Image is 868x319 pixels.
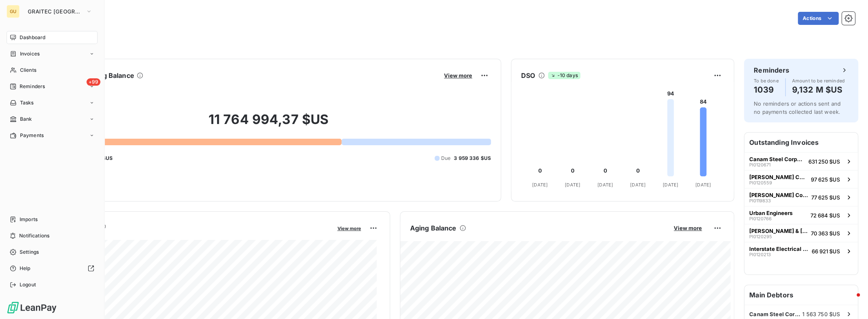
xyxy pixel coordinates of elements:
[749,246,808,252] span: Interstate Electrical Services
[811,230,840,237] span: 70 363 $US
[663,182,678,188] tspan: [DATE]
[749,198,771,203] span: PI0119833
[811,176,840,183] span: 97 625 $US
[565,182,580,188] tspan: [DATE]
[597,182,613,188] tspan: [DATE]
[19,232,49,239] span: Notifications
[749,234,772,239] span: PI0120295
[695,182,711,188] tspan: [DATE]
[749,228,808,234] span: [PERSON_NAME] & [PERSON_NAME] Construction
[671,224,704,232] button: View more
[532,182,548,188] tspan: [DATE]
[46,111,491,136] h2: 11 764 994,37 $US
[792,78,845,83] span: Amount to be reminded
[674,225,702,231] span: View more
[749,216,772,221] span: PI0120766
[744,170,858,188] button: [PERSON_NAME] ConstructionPI012055997 625 $US
[749,174,808,180] span: [PERSON_NAME] Construction
[28,8,82,15] span: GRAITEC [GEOGRAPHIC_DATA]
[812,248,840,255] span: 66 921 $US
[744,152,858,170] button: Canam Steel Corporation ([GEOGRAPHIC_DATA])PI0120671631 250 $US
[335,224,364,232] button: View more
[744,242,858,260] button: Interstate Electrical ServicesPI012021366 921 $US
[749,252,771,257] span: PI0120213
[754,83,779,96] h4: 1039
[802,311,840,317] span: 1 563 750 $US
[20,34,45,41] span: Dashboard
[20,265,31,272] span: Help
[20,281,36,288] span: Logout
[444,72,472,79] span: View more
[744,188,858,206] button: [PERSON_NAME] ConstructionPI011983377 625 $US
[20,248,39,256] span: Settings
[7,301,57,314] img: Logo LeanPay
[20,83,45,90] span: Reminders
[20,115,32,123] span: Bank
[840,291,860,311] iframe: Intercom live chat
[749,180,772,185] span: PI0120559
[20,216,38,223] span: Imports
[749,210,793,216] span: Urban Engineers
[749,192,808,198] span: [PERSON_NAME] Construction
[442,72,475,79] button: View more
[749,311,802,317] span: Canam Steel Corporation ([GEOGRAPHIC_DATA])
[20,66,36,74] span: Clients
[87,78,100,86] span: +99
[792,83,845,96] h4: 9,132 M $US
[749,162,770,167] span: PI0120671
[20,99,34,106] span: Tasks
[20,50,40,58] span: Invoices
[754,65,789,75] h6: Reminders
[521,71,535,80] h6: DSO
[798,12,839,25] button: Actions
[20,132,44,139] span: Payments
[548,72,580,79] span: -10 days
[7,5,20,18] div: GU
[441,155,451,162] span: Due
[808,158,840,165] span: 631 250 $US
[630,182,646,188] tspan: [DATE]
[744,133,858,152] h6: Outstanding Invoices
[744,206,858,224] button: Urban EngineersPI012076672 684 $US
[454,155,491,162] span: 3 959 336 $US
[749,156,805,162] span: Canam Steel Corporation ([GEOGRAPHIC_DATA])
[337,226,361,231] span: View more
[754,100,841,115] span: No reminders or actions sent and no payments collected last week.
[46,231,332,240] span: Monthly Revenue
[811,194,840,201] span: 77 625 $US
[754,78,779,83] span: To be done
[410,223,457,233] h6: Aging Balance
[744,224,858,242] button: [PERSON_NAME] & [PERSON_NAME] ConstructionPI012029570 363 $US
[744,285,858,305] h6: Main Debtors
[810,212,840,219] span: 72 684 $US
[7,262,98,275] a: Help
